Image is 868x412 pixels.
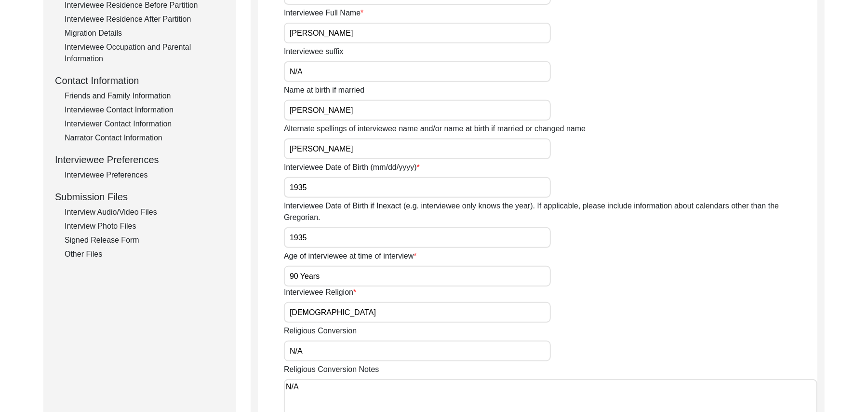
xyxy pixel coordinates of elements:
[284,84,364,96] label: Name at birth if married
[65,90,225,102] div: Friends and Family Information
[65,118,225,130] div: Interviewer Contact Information
[284,123,586,135] label: Alternate spellings of interviewee name and/or name at birth if married or changed name
[65,27,225,39] div: Migration Details
[65,206,225,218] div: Interview Audio/Video Files
[284,162,420,173] label: Interviewee Date of Birth (mm/dd/yyyy)
[284,287,356,298] label: Interviewee Religion
[284,250,417,262] label: Age of interviewee at time of interview
[284,325,357,337] label: Religious Conversion
[65,104,225,116] div: Interviewee Contact Information
[55,190,225,204] div: Submission Files
[284,200,817,223] label: Interviewee Date of Birth if Inexact (e.g. interviewee only knows the year). If applicable, pleas...
[55,152,225,167] div: Interviewee Preferences
[65,169,225,181] div: Interviewee Preferences
[65,248,225,260] div: Other Files
[65,132,225,144] div: Narrator Contact Information
[284,364,379,375] label: Religious Conversion Notes
[65,41,225,65] div: Interviewee Occupation and Parental Information
[284,46,343,57] label: Interviewee suffix
[55,73,225,88] div: Contact Information
[65,14,225,25] div: Interviewee Residence After Partition
[65,234,225,246] div: Signed Release Form
[284,7,363,19] label: Interviewee Full Name
[65,220,225,232] div: Interview Photo Files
